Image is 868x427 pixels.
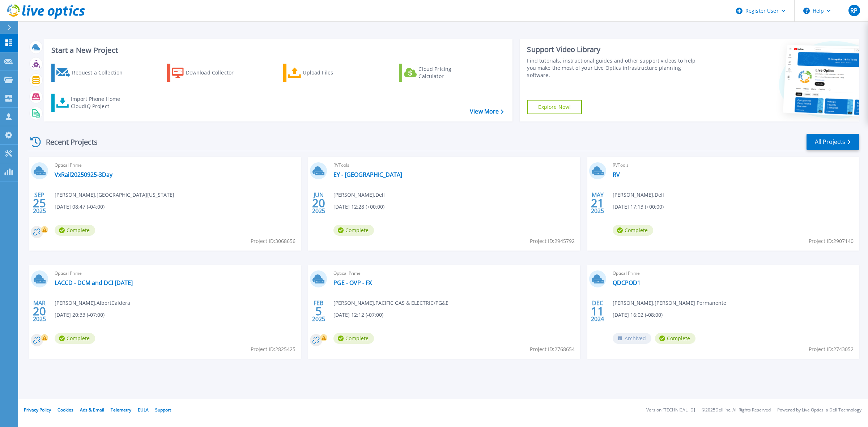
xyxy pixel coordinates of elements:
a: PGE - OVP - FX [333,279,372,286]
span: Complete [655,333,695,344]
a: Telemetry [111,407,131,413]
span: [PERSON_NAME] , Dell [613,191,664,199]
div: MAY 2025 [591,190,604,216]
a: Request a Collection [51,64,132,82]
span: Project ID: 2907140 [809,237,854,245]
span: [DATE] 12:28 (+00:00) [333,203,384,211]
span: Optical Prime [333,269,575,277]
span: 25 [33,200,46,206]
div: SEP 2025 [33,190,46,216]
li: Powered by Live Optics, a Dell Technology [777,408,861,413]
a: Ads & Email [80,407,104,413]
a: LACCD - DCM and DCI [DATE] [55,279,133,286]
span: [DATE] 20:33 (-07:00) [55,311,105,319]
span: Project ID: 3068656 [251,237,295,245]
span: [PERSON_NAME] , [GEOGRAPHIC_DATA][US_STATE] [55,191,174,199]
li: © 2025 Dell Inc. All Rights Reserved [702,408,771,413]
div: Request a Collection [72,65,130,80]
div: JUN 2025 [312,190,325,216]
span: [DATE] 08:47 (-04:00) [55,203,105,211]
span: Project ID: 2825425 [251,345,295,353]
span: [PERSON_NAME] , [PERSON_NAME] Permanente [613,299,726,307]
div: Download Collector [186,65,244,80]
span: 5 [315,308,322,314]
span: Complete [613,225,653,236]
div: MAR 2025 [33,298,46,324]
span: Project ID: 2945792 [530,237,575,245]
span: Optical Prime [55,269,297,277]
div: DEC 2024 [591,298,604,324]
span: Archived [613,333,651,344]
span: 11 [591,308,604,314]
div: Cloud Pricing Calculator [418,65,476,80]
div: Find tutorials, instructional guides and other support videos to help you make the most of your L... [527,57,702,79]
h3: Start a New Project [51,46,503,54]
a: Cloud Pricing Calculator [399,64,480,82]
div: FEB 2025 [312,298,325,324]
span: [PERSON_NAME] , AlbertCaldera [55,299,130,307]
div: Recent Projects [28,133,107,151]
a: Upload Files [283,64,364,82]
div: Upload Files [303,65,361,80]
a: Cookies [58,407,73,413]
span: [PERSON_NAME] , Dell [333,191,385,199]
span: RP [850,8,858,13]
a: Privacy Policy [24,407,51,413]
span: Complete [55,333,95,344]
span: 20 [33,308,46,314]
span: Optical Prime [55,161,297,169]
li: Version: [TECHNICAL_ID] [646,408,695,413]
div: Support Video Library [527,45,702,54]
span: Project ID: 2743052 [809,345,854,353]
span: RVTools [333,161,575,169]
a: VxRail20250925-3Day [55,171,112,178]
span: [PERSON_NAME] , PACIFIC GAS & ELECTRIC/PG&E [333,299,448,307]
a: View More [470,108,503,115]
a: All Projects [807,134,859,150]
span: RVTools [613,161,855,169]
a: Explore Now! [527,100,582,114]
a: QDCPOD1 [613,279,641,286]
span: Project ID: 2768654 [530,345,575,353]
span: Complete [55,225,95,236]
span: [DATE] 16:02 (-08:00) [613,311,663,319]
div: Import Phone Home CloudIQ Project [71,95,127,110]
span: [DATE] 12:12 (-07:00) [333,311,383,319]
span: 20 [312,200,325,206]
span: Optical Prime [613,269,855,277]
span: Complete [333,225,374,236]
a: Download Collector [167,64,248,82]
span: 21 [591,200,604,206]
a: RV [613,171,620,178]
span: Complete [333,333,374,344]
a: EY - [GEOGRAPHIC_DATA] [333,171,402,178]
a: EULA [138,407,149,413]
a: Support [155,407,171,413]
span: [DATE] 17:13 (+00:00) [613,203,664,211]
